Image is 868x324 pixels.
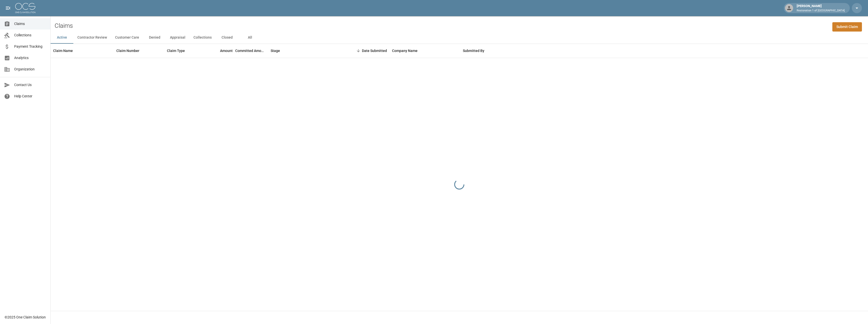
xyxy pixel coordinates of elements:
div: Claim Type [167,44,185,58]
h2: Claims [55,22,73,30]
div: Submitted By [460,44,524,58]
div: Submitted By [463,44,484,58]
span: Payment Tracking [14,44,46,49]
button: Customer Care [111,32,143,44]
div: Amount [202,44,235,58]
button: Contractor Review [73,32,111,44]
p: Restoration 1 of [GEOGRAPHIC_DATA] [797,9,845,13]
div: Company Name [389,44,460,58]
button: open drawer [3,3,13,13]
button: All [238,32,261,44]
button: Appraisal [166,32,189,44]
span: Analytics [14,55,46,61]
span: Help Center [14,94,46,99]
button: Denied [143,32,166,44]
div: Claim Name [53,44,73,58]
div: Claim Number [114,44,164,58]
div: Claim Number [116,44,139,58]
button: Sort [355,47,362,54]
div: Claim Type [164,44,202,58]
div: Date Submitted [362,44,387,58]
span: Contact Us [14,82,46,88]
div: [PERSON_NAME] [795,4,847,13]
button: Closed [216,32,238,44]
div: Committed Amount [235,44,268,58]
div: Amount [220,44,233,58]
div: Committed Amount [235,44,266,58]
span: Claims [14,21,46,26]
div: Company Name [392,44,418,58]
div: dynamic tabs [51,32,868,44]
button: Active [51,32,73,44]
button: Collections [189,32,216,44]
div: © 2025 One Claim Solution [5,315,46,320]
span: Collections [14,33,46,38]
a: Submit Claim [832,22,862,32]
span: Organization [14,67,46,72]
div: Claim Name [51,44,114,58]
img: ocs-logo-white-transparent.png [15,3,35,13]
div: Date Submitted [344,44,389,58]
div: Stage [271,44,280,58]
div: Stage [268,44,344,58]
